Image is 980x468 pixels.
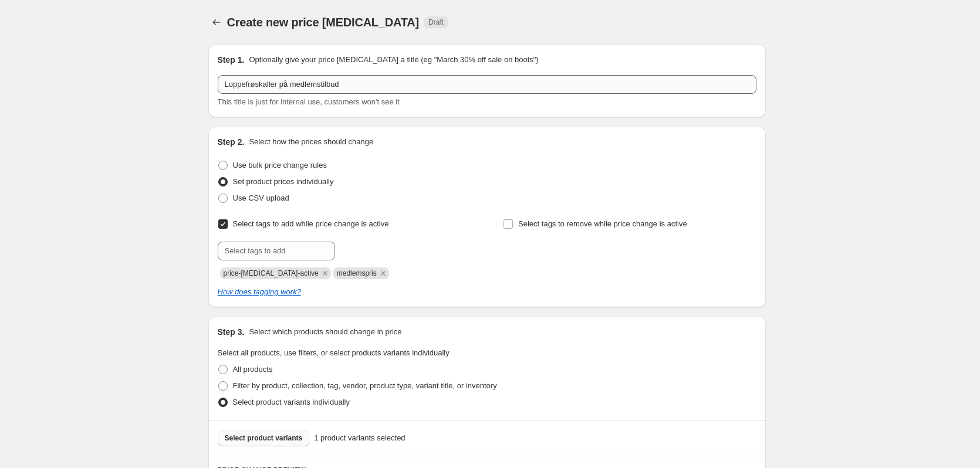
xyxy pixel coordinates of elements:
p: Select how the prices should change [249,136,373,148]
button: Select product variants [218,430,310,446]
input: 30% off holiday sale [218,75,756,94]
p: Optionally give your price [MEDICAL_DATA] a title (eg "March 30% off sale on boots") [249,54,538,66]
button: Remove medlemspris [378,268,388,279]
span: Select product variants individually [233,398,350,406]
span: Select product variants [225,433,303,443]
h2: Step 2. [218,136,245,148]
span: medlemspris [337,269,377,277]
span: Create new price [MEDICAL_DATA] [227,16,420,29]
span: Use bulk price change rules [233,161,327,169]
button: Remove price-change-job-active [320,268,330,279]
span: price-change-job-active [224,269,319,277]
p: Select which products should change in price [249,326,401,338]
h2: Step 1. [218,54,245,66]
span: Set product prices individually [233,177,334,186]
span: Use CSV upload [233,194,289,202]
input: Select tags to add [218,242,335,260]
span: Select tags to remove while price change is active [518,219,687,228]
button: Price change jobs [208,14,225,30]
h2: Step 3. [218,326,245,338]
span: Select tags to add while price change is active [233,219,389,228]
span: This title is just for internal use, customers won't see it [218,97,400,106]
span: Select all products, use filters, or select products variants individually [218,348,450,357]
span: Draft [428,18,444,27]
span: All products [233,365,273,374]
span: 1 product variants selected [314,432,405,444]
span: Filter by product, collection, tag, vendor, product type, variant title, or inventory [233,381,497,390]
a: How does tagging work? [218,287,301,296]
